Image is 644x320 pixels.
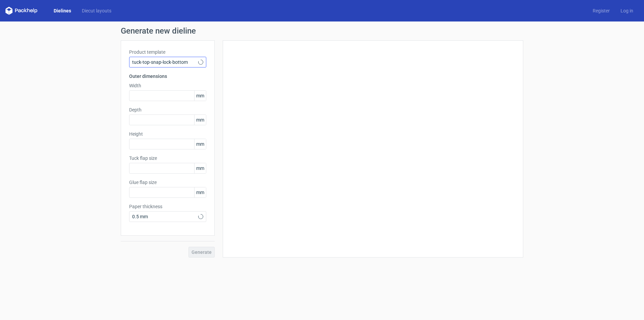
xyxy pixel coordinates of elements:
[129,131,206,137] label: Height
[129,155,206,162] label: Tuck flap size
[121,27,523,35] h1: Generate new dieline
[129,73,206,80] h3: Outer dimensions
[129,179,206,186] label: Glue flap size
[194,163,206,173] span: mm
[76,7,117,14] a: Diecut layouts
[129,106,206,113] label: Depth
[194,115,206,125] span: mm
[587,7,615,14] a: Register
[194,91,206,101] span: mm
[129,203,206,210] label: Paper thickness
[194,187,206,197] span: mm
[194,139,206,149] span: mm
[129,82,206,89] label: Width
[48,7,76,14] a: Dielines
[132,213,198,220] span: 0.5 mm
[615,7,639,14] a: Log in
[132,59,198,65] span: tuck-top-snap-lock-bottom
[129,49,206,55] label: Product template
